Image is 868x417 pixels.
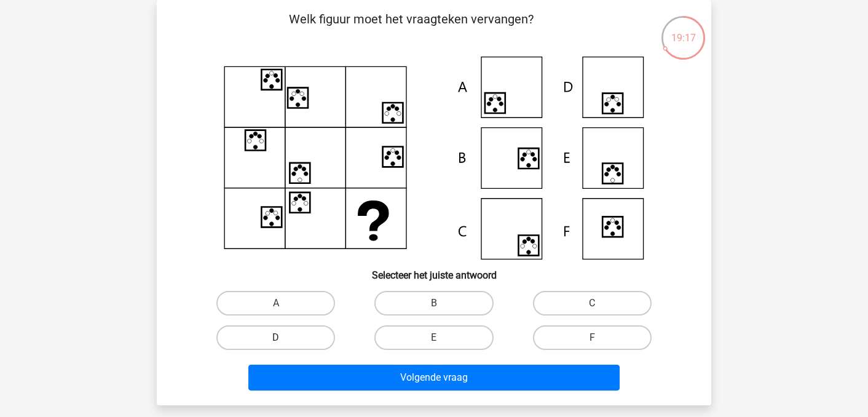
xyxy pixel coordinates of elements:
[374,325,493,350] label: E
[248,365,620,391] button: Volgende vraag
[533,291,652,316] label: C
[374,291,493,316] label: B
[176,260,692,281] h6: Selecteer het juiste antwoord
[216,291,335,316] label: A
[176,10,645,47] p: Welk figuur moet het vraagteken vervangen?
[216,325,335,350] label: D
[533,325,652,350] label: F
[660,15,706,46] div: 19:17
